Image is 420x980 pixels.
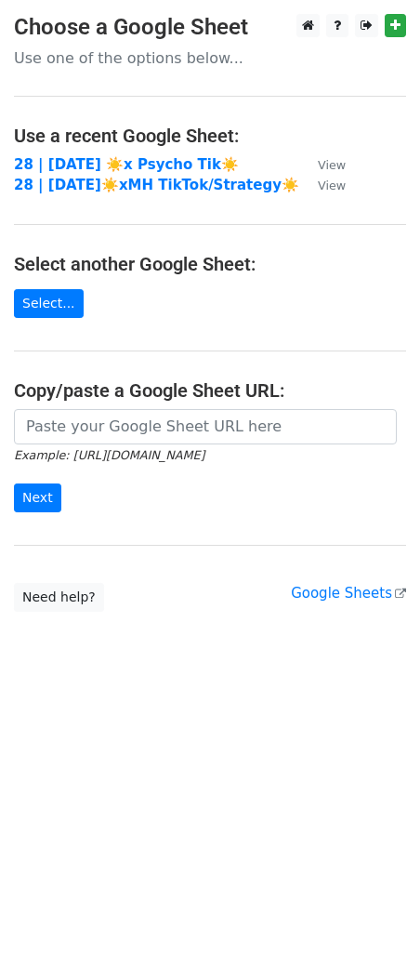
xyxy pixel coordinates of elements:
[291,585,406,602] a: Google Sheets
[318,158,346,172] small: View
[299,156,346,173] a: View
[14,253,406,275] h4: Select another Google Sheet:
[299,177,346,193] a: View
[14,289,84,318] a: Select...
[14,48,406,68] p: Use one of the options below...
[14,483,61,512] input: Next
[14,14,406,41] h3: Choose a Google Sheet
[14,177,299,193] a: 28 | [DATE]☀️xMH TikTok/Strategy☀️
[14,156,239,173] a: 28 | [DATE] ☀️x Psycho Tik☀️
[14,583,104,612] a: Need help?
[14,409,397,444] input: Paste your Google Sheet URL here
[14,448,204,462] small: Example: [URL][DOMAIN_NAME]
[14,379,406,402] h4: Copy/paste a Google Sheet URL:
[14,125,406,147] h4: Use a recent Google Sheet:
[318,179,346,192] small: View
